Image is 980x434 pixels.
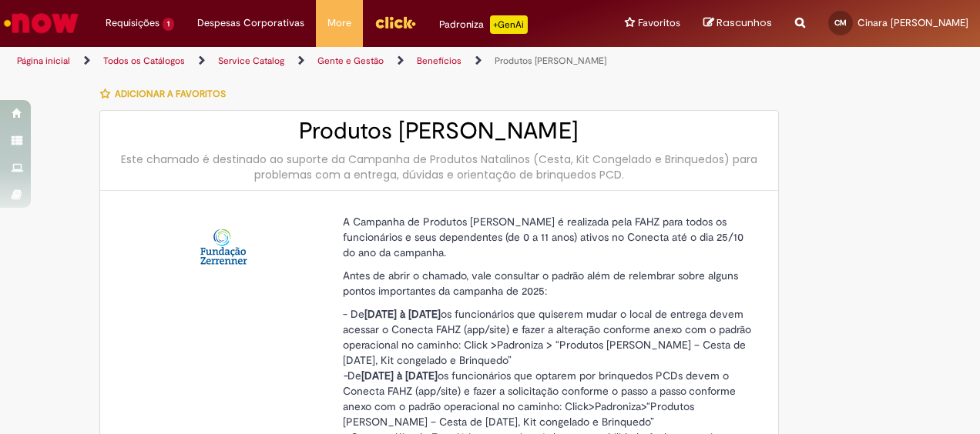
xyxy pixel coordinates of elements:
[361,369,438,382] strong: [DATE] à [DATE]
[99,78,234,110] button: Adicionar a Favoritos
[703,16,772,31] a: Rascunhos
[343,307,751,367] span: - De os funcionários que quiserem mudar o local de entrega devem acessar o Conecta FAHZ (app/site...
[343,369,347,382] em: -
[116,119,763,144] h2: Produtos [PERSON_NAME]
[638,15,680,31] span: Favoritos
[317,55,384,67] a: Gente e Gestão
[364,307,441,321] strong: [DATE] à [DATE]
[12,47,642,75] ul: Trilhas de página
[439,15,528,34] div: Padroniza
[17,55,70,67] a: Página inicial
[834,18,847,28] span: CM
[495,55,606,67] a: Produtos [PERSON_NAME]
[327,15,351,31] span: More
[116,152,763,182] div: Este chamado é destinado ao suporte da Campanha de Produtos Natalinos (Cesta, Kit Congelado e Bri...
[343,215,743,259] span: A Campanha de Produtos [PERSON_NAME] é realizada pela FAHZ para todos os funcionários e seus depe...
[343,369,736,429] span: De os funcionários que optarem por brinquedos PCDs devem o Conecta FAHZ (app/site) e fazer a soli...
[490,15,528,34] p: +GenAi
[857,16,968,29] span: Cinara [PERSON_NAME]
[115,88,226,100] span: Adicionar a Favoritos
[417,55,461,67] a: Benefícios
[343,269,738,298] span: Antes de abrir o chamado, vale consultar o padrão além de relembrar sobre alguns pontos important...
[2,8,81,38] img: ServiceNow
[218,55,284,67] a: Service Catalog
[199,222,248,271] img: Produtos Natalinos - FAHZ
[163,18,174,31] span: 1
[103,55,185,67] a: Todos os Catálogos
[197,15,304,31] span: Despesas Corporativas
[374,11,416,34] img: click_logo_yellow_360x200.png
[106,15,159,31] span: Requisições
[717,15,772,30] span: Rascunhos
